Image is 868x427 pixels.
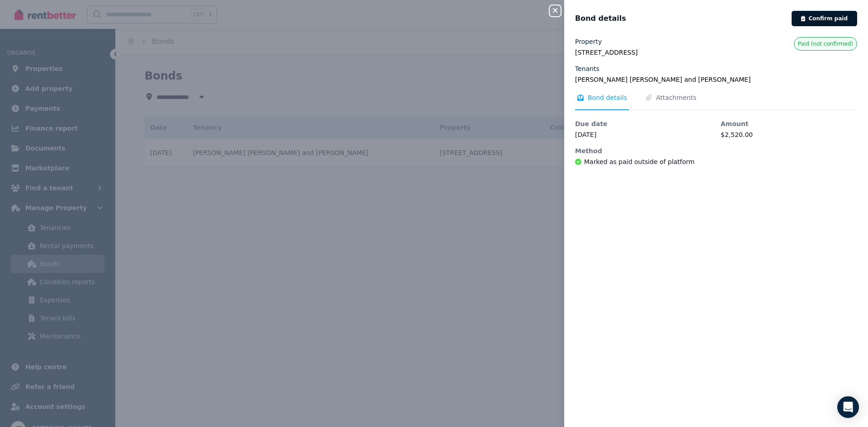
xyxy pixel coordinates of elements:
label: Tenants [575,64,599,73]
span: Bond details [588,93,627,102]
legend: [PERSON_NAME] [PERSON_NAME] and [PERSON_NAME] [575,75,857,84]
label: Property [575,37,602,46]
span: Attachments [656,93,696,102]
dd: $2,520.00 [721,130,857,139]
nav: Tabs [575,93,857,110]
span: Bond details [575,13,626,24]
button: Confirm paid [792,11,857,26]
dt: Method [575,146,712,155]
span: Paid (not confirmed) [798,40,853,47]
div: Open Intercom Messenger [837,396,859,418]
span: Marked as paid outside of platform [584,157,694,166]
legend: [STREET_ADDRESS] [575,48,857,57]
dd: [DATE] [575,130,712,139]
dt: Due date [575,119,712,128]
dt: Amount [721,119,857,128]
